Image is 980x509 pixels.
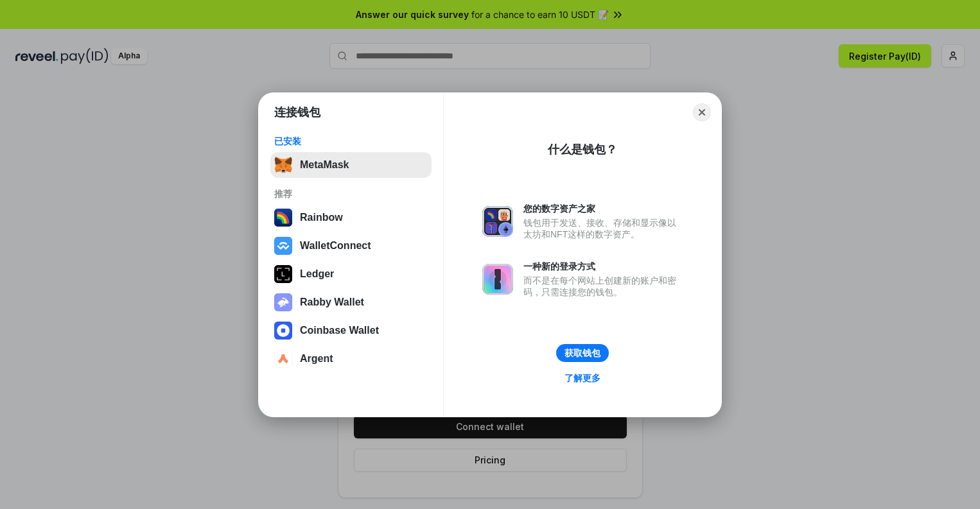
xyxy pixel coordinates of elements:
img: svg+xml,%3Csvg%20xmlns%3D%22http%3A%2F%2Fwww.w3.org%2F2000%2Fsvg%22%20fill%3D%22none%22%20viewBox... [482,206,513,237]
button: Ledger [270,261,432,287]
div: 什么是钱包？ [548,142,617,157]
div: Rabby Wallet [300,297,364,308]
img: svg+xml,%3Csvg%20fill%3D%22none%22%20height%3D%2233%22%20viewBox%3D%220%200%2035%2033%22%20width%... [274,156,292,174]
div: 钱包用于发送、接收、存储和显示像以太坊和NFT这样的数字资产。 [523,217,683,240]
button: Rabby Wallet [270,289,432,315]
div: 而不是在每个网站上创建新的账户和密码，只需连接您的钱包。 [523,275,683,298]
div: Ledger [300,268,334,280]
div: 了解更多 [564,372,600,384]
div: Argent [300,353,333,365]
img: svg+xml,%3Csvg%20xmlns%3D%22http%3A%2F%2Fwww.w3.org%2F2000%2Fsvg%22%20fill%3D%22none%22%20viewBox... [482,264,513,295]
button: 获取钱包 [556,344,609,362]
img: svg+xml,%3Csvg%20width%3D%22120%22%20height%3D%22120%22%20viewBox%3D%220%200%20120%20120%22%20fil... [274,209,292,227]
div: Coinbase Wallet [300,325,379,336]
a: 了解更多 [557,370,608,386]
button: WalletConnect [270,233,432,259]
button: Argent [270,346,432,372]
img: svg+xml,%3Csvg%20width%3D%2228%22%20height%3D%2228%22%20viewBox%3D%220%200%2028%2028%22%20fill%3D... [274,237,292,255]
img: svg+xml,%3Csvg%20width%3D%2228%22%20height%3D%2228%22%20viewBox%3D%220%200%2028%2028%22%20fill%3D... [274,350,292,368]
div: Rainbow [300,212,343,223]
button: Close [693,103,711,121]
div: 获取钱包 [564,347,600,359]
img: svg+xml,%3Csvg%20xmlns%3D%22http%3A%2F%2Fwww.w3.org%2F2000%2Fsvg%22%20fill%3D%22none%22%20viewBox... [274,293,292,311]
div: WalletConnect [300,240,371,252]
button: Rainbow [270,205,432,230]
button: MetaMask [270,152,432,178]
h1: 连接钱包 [274,105,320,120]
div: 已安装 [274,135,428,147]
img: svg+xml,%3Csvg%20width%3D%2228%22%20height%3D%2228%22%20viewBox%3D%220%200%2028%2028%22%20fill%3D... [274,322,292,340]
div: 推荐 [274,188,428,200]
div: MetaMask [300,159,349,171]
div: 您的数字资产之家 [523,203,683,214]
button: Coinbase Wallet [270,318,432,343]
img: svg+xml,%3Csvg%20xmlns%3D%22http%3A%2F%2Fwww.w3.org%2F2000%2Fsvg%22%20width%3D%2228%22%20height%3... [274,265,292,283]
div: 一种新的登录方式 [523,261,683,272]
